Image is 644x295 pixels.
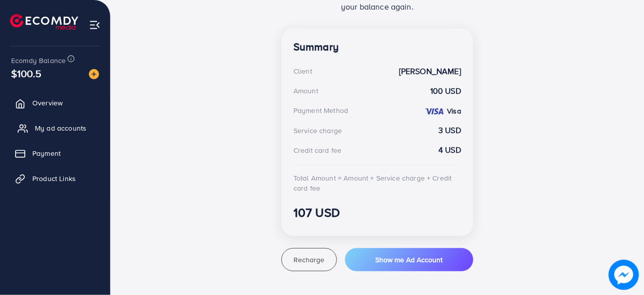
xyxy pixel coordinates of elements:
[293,66,312,76] div: Client
[293,41,461,53] h4: Summary
[10,63,43,85] span: $100.5
[8,93,103,113] a: Overview
[424,107,444,115] img: credit
[438,125,461,136] strong: 3 USD
[281,248,337,271] button: Recharge
[430,85,461,97] strong: 100 USD
[399,66,461,77] strong: [PERSON_NAME]
[438,144,461,156] strong: 4 USD
[32,98,63,108] span: Overview
[609,260,639,290] img: image
[89,69,99,79] img: image
[8,143,103,163] a: Payment
[32,173,76,184] span: Product Links
[35,123,86,133] span: My ad accounts
[11,55,66,66] span: Ecomdy Balance
[293,105,348,115] div: Payment Method
[375,255,442,265] span: Show me Ad Account
[447,106,461,116] strong: Visa
[8,168,103,189] a: Product Links
[89,19,101,31] img: menu
[8,118,103,138] a: My ad accounts
[293,173,461,194] div: Total Amount = Amount + Service charge + Credit card fee
[293,255,324,265] span: Recharge
[10,14,78,30] img: logo
[293,145,341,155] div: Credit card fee
[293,86,318,96] div: Amount
[293,126,342,136] div: Service charge
[293,205,461,220] h3: 107 USD
[345,248,473,271] button: Show me Ad Account
[32,148,61,158] span: Payment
